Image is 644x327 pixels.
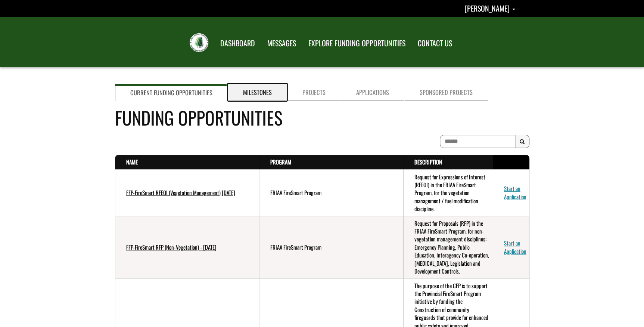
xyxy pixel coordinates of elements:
a: CONTACT US [412,34,458,53]
nav: Main Navigation [214,32,458,53]
button: Search Results [515,135,529,148]
a: Name [126,158,138,166]
td: Request for Proposals (RFP) in the FRIAA FireSmart Program, for non-vegetation management discipl... [403,216,493,278]
span: [PERSON_NAME] [464,3,510,14]
h4: Funding Opportunities [115,104,529,131]
a: EXPLORE FUNDING OPPORTUNITIES [303,34,411,53]
a: Program [270,158,291,166]
a: Projects [287,84,341,101]
a: Applications [341,84,404,101]
td: FFP-FireSmart RFP (Non-Vegetation) - July 2025 [115,216,259,278]
a: MESSAGES [262,34,302,53]
a: FFP-FireSmart RFEOI (Vegetation Management) [DATE] [126,188,235,197]
a: DASHBOARD [215,34,261,53]
a: FFP-FireSmart RFP (Non-Vegetation) - [DATE] [126,243,217,251]
a: Current Funding Opportunities [115,84,228,101]
td: FRIAA FireSmart Program [259,216,403,278]
td: FRIAA FireSmart Program [259,170,403,216]
a: Description [414,158,442,166]
a: Milestones [228,84,287,101]
a: Start an Application [504,184,526,200]
td: FFP-FireSmart RFEOI (Vegetation Management) July 2025 [115,170,259,216]
a: Shannon Sexsmith [464,3,515,14]
a: Start an Application [504,239,526,255]
a: Sponsored Projects [404,84,488,101]
td: Request for Expressions of Interest (RFEOI) in the FRIAA FireSmart Program, for the vegetation ma... [403,170,493,216]
img: FRIAA Submissions Portal [190,33,208,52]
